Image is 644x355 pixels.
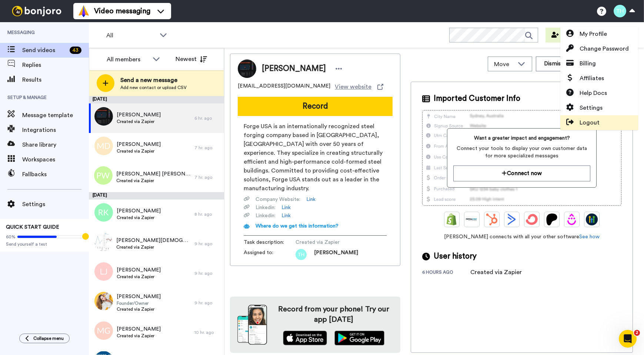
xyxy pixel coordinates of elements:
[580,59,596,68] span: Billing
[560,100,638,115] a: Settings
[117,266,161,274] span: [PERSON_NAME]
[560,71,638,86] a: Affiliates
[434,93,520,104] span: Imported Customer Info
[244,249,296,260] span: Assigned to:
[194,211,220,217] div: 8 hr. ago
[94,166,113,185] img: pw.png
[194,270,220,276] div: 9 hr. ago
[546,214,558,225] img: Patreon
[586,214,598,225] img: GoHighLevel
[117,111,161,119] span: [PERSON_NAME]
[22,46,67,55] span: Send videos
[434,251,477,262] span: User history
[6,225,59,230] span: QUICK START GUIDE
[6,241,83,247] span: Send yourself a test
[6,234,16,240] span: 60%
[506,214,518,225] img: ActiveCampaign
[422,269,470,277] div: 6 hours ago
[33,335,64,341] span: Collapse menu
[545,28,582,42] button: Invite
[22,126,89,134] span: Integrations
[579,234,600,239] a: See how
[244,239,296,246] span: Task description :
[453,134,590,142] span: Want a greater impact and engagement?
[256,223,338,229] span: Where do we get this information?
[486,214,498,225] img: Hubspot
[94,6,150,16] span: Video messaging
[107,55,149,64] div: All members
[237,305,267,345] img: download
[256,196,300,203] span: Company Website :
[194,174,220,180] div: 7 hr. ago
[89,192,224,199] div: [DATE]
[262,63,326,74] span: [PERSON_NAME]
[256,204,276,211] span: Linkedin :
[334,331,384,345] img: playstore
[194,330,220,335] div: 10 hr. ago
[78,5,90,17] img: vm-color.svg
[22,200,89,209] span: Settings
[117,293,161,300] span: [PERSON_NAME]
[94,203,113,222] img: rk.png
[94,262,113,281] img: lj.png
[283,331,327,345] img: appstore
[238,82,330,91] span: [EMAIL_ADDRESS][DOMAIN_NAME]
[453,145,590,160] span: Connect your tools to display your own customer data for more specialized messages
[256,212,276,219] span: Linkedin :
[22,155,89,164] span: Workspaces
[466,214,478,225] img: Ontraport
[89,96,224,103] div: [DATE]
[19,334,70,343] button: Collapse menu
[94,107,113,126] img: cec9ab1b-5ed9-422e-bc57-5534b2047143.jpg
[634,330,640,336] span: 2
[117,325,161,333] span: [PERSON_NAME]
[194,241,220,247] div: 9 hr. ago
[314,249,358,260] span: [PERSON_NAME]
[70,47,81,54] div: 43
[120,85,187,91] span: Add new contact or upload CSV
[117,306,161,312] span: Created via Zapier
[116,178,191,184] span: Created via Zapier
[526,214,538,225] img: ConvertKit
[94,137,113,155] img: md.png
[619,330,637,348] iframe: Intercom live chat
[274,304,393,325] h4: Record from your phone! Try our app [DATE]
[194,115,220,121] div: 6 hr. ago
[22,140,89,149] span: Share library
[238,97,393,116] button: Record
[116,170,191,178] span: [PERSON_NAME] [PERSON_NAME]
[453,165,590,181] button: Connect now
[494,60,514,69] span: Move
[580,44,629,53] span: Change Password
[580,118,600,127] span: Logout
[94,321,113,340] img: mg.png
[446,214,458,225] img: Shopify
[117,274,161,280] span: Created via Zapier
[580,89,607,98] span: Help Docs
[281,204,291,211] a: Link
[106,31,156,40] span: All
[580,30,607,38] span: My Profile
[238,59,256,78] img: Image of Paul Marks
[94,292,113,310] img: 8a8fcca5-8f42-42a5-ae54-8bfabc2bbc6d.jpg
[116,237,191,244] span: [PERSON_NAME][DEMOGRAPHIC_DATA]
[22,75,89,84] span: Results
[94,233,113,251] img: d9c8c65d-27bd-49e0-ab35-0534e68659a7.jpg
[296,239,366,246] span: Created via Zapier
[560,56,638,71] a: Billing
[22,111,89,120] span: Message template
[117,141,161,148] span: [PERSON_NAME]
[170,52,213,66] button: Newest
[117,333,161,339] span: Created via Zapier
[194,145,220,151] div: 7 hr. ago
[560,27,638,41] a: My Profile
[306,196,316,203] a: Link
[560,86,638,100] a: Help Docs
[82,233,89,240] div: Tooltip anchor
[9,6,64,16] img: bj-logo-header-white.svg
[422,233,621,240] span: [PERSON_NAME] connects with all your other software
[560,115,638,130] a: Logout
[335,82,371,91] span: View website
